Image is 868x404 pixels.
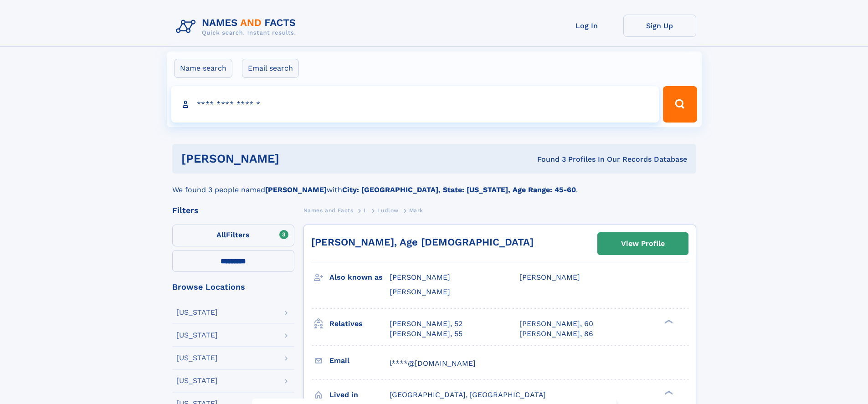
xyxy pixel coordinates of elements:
[364,207,367,214] span: L
[172,206,294,215] div: Filters
[663,86,697,123] button: Search Button
[176,309,218,316] div: [US_STATE]
[176,354,218,362] div: [US_STATE]
[174,59,232,78] label: Name search
[171,86,659,123] input: search input
[519,273,580,281] span: [PERSON_NAME]
[408,154,687,164] div: Found 3 Profiles In Our Records Database
[390,287,450,296] span: [PERSON_NAME]
[519,319,593,329] a: [PERSON_NAME], 60
[364,205,367,216] a: L
[342,185,576,194] b: City: [GEOGRAPHIC_DATA], State: [US_STATE], Age Range: 45-60
[329,316,390,332] h3: Relatives
[172,15,303,39] img: Logo Names and Facts
[390,390,546,399] span: [GEOGRAPHIC_DATA], [GEOGRAPHIC_DATA]
[181,153,408,164] h1: [PERSON_NAME]
[623,15,696,37] a: Sign Up
[390,329,462,339] a: [PERSON_NAME], 55
[598,233,688,255] a: View Profile
[216,230,226,239] span: All
[663,318,673,324] div: ❯
[377,207,399,214] span: Ludlow
[550,15,623,37] a: Log In
[519,329,593,339] a: [PERSON_NAME], 86
[242,59,299,78] label: Email search
[172,225,294,246] label: Filters
[176,332,218,339] div: [US_STATE]
[265,185,327,194] b: [PERSON_NAME]
[311,236,534,248] a: [PERSON_NAME], Age [DEMOGRAPHIC_DATA]
[172,283,294,291] div: Browse Locations
[176,377,218,384] div: [US_STATE]
[377,205,399,216] a: Ludlow
[409,207,423,214] span: Mark
[172,174,696,195] div: We found 3 people named with .
[621,233,665,254] div: View Profile
[329,270,390,285] h3: Also known as
[329,387,390,403] h3: Lived in
[303,205,354,216] a: Names and Facts
[390,319,462,329] a: [PERSON_NAME], 52
[390,273,450,281] span: [PERSON_NAME]
[663,389,673,395] div: ❯
[329,353,390,368] h3: Email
